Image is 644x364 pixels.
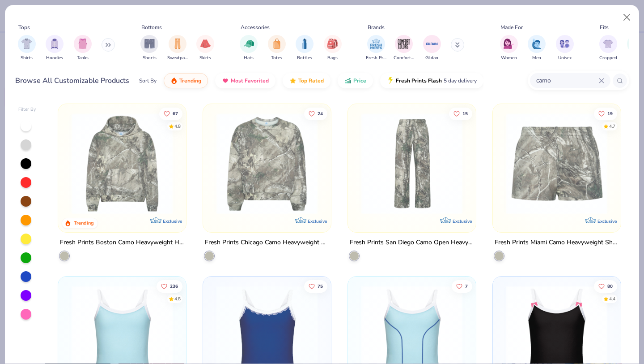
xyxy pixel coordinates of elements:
img: Skirts Image [200,39,211,49]
div: filter for Fresh Prints [366,35,386,61]
span: Fresh Prints Flash [396,77,442,84]
div: 4.7 [609,123,615,130]
button: filter button [296,35,314,61]
button: Fresh Prints Flash5 day delivery [380,73,483,88]
img: 9c95807b-3345-4e46-b071-9e519dbd8f3d [502,113,612,214]
span: Fresh Prints [366,55,386,61]
span: Bottles [297,55,312,61]
div: filter for Unisex [556,35,574,61]
button: filter button [140,35,158,61]
input: Try "T-Shirt" [535,75,599,86]
span: Price [353,77,366,84]
span: Top Rated [298,77,324,84]
img: Totes Image [272,39,282,49]
span: Most Favorited [231,77,269,84]
img: Bottles Image [300,39,309,49]
div: Fits [600,23,609,31]
span: Exclusive [163,218,182,224]
span: Hats [244,55,254,61]
span: Comfort Colors [394,55,414,61]
span: Cropped [599,55,617,61]
button: Like [157,280,183,292]
button: filter button [366,35,386,61]
span: 5 day delivery [444,76,477,86]
span: Men [532,55,541,61]
span: 80 [607,284,613,288]
button: filter button [394,35,414,61]
button: Top Rated [283,73,330,88]
img: TopRated.gif [289,77,297,84]
button: Trending [164,73,208,88]
span: Skirts [199,55,211,61]
button: filter button [167,35,188,61]
img: Tanks Image [78,39,88,49]
div: Made For [500,23,523,31]
div: Fresh Prints Miami Camo Heavyweight Shorts [495,237,619,248]
span: Women [501,55,517,61]
div: Fresh Prints Boston Camo Heavyweight Hoodie [60,237,184,248]
img: Men Image [532,39,542,49]
span: Exclusive [597,218,616,224]
div: Filter By [18,106,36,113]
button: Like [304,280,327,292]
div: filter for Hats [240,35,258,61]
span: Sweatpants [167,55,188,61]
div: filter for Cropped [599,35,617,61]
img: flash.gif [387,77,394,84]
span: 236 [170,284,178,288]
div: Accessories [241,23,270,31]
div: filter for Men [528,35,546,61]
div: Tops [18,23,30,31]
span: Totes [271,55,282,61]
button: Close [619,9,636,26]
div: Bottoms [141,23,162,31]
button: filter button [268,35,286,61]
div: filter for Bottles [296,35,314,61]
span: 67 [173,111,178,116]
button: Most Favorited [215,73,275,88]
button: filter button [46,35,64,61]
button: Price [338,73,373,88]
button: filter button [556,35,574,61]
img: Unisex Image [559,39,570,49]
div: filter for Shorts [140,35,158,61]
img: 7c13c228-decd-4195-935b-6ba5202a4a9e [322,113,432,214]
div: Browse All Customizable Products [15,75,129,86]
img: d9105e28-ed75-4fdd-addc-8b592ef863ea [212,113,322,214]
img: f02e4b88-0b20-4b85-9247-e46aadf68cfa [357,113,467,214]
span: Exclusive [308,218,327,224]
img: Sweatpants Image [173,39,182,49]
img: 28bc0d45-805b-48d6-b7de-c789025e6b70 [67,113,177,214]
img: Shorts Image [144,39,155,49]
img: Hats Image [244,39,254,49]
button: Like [160,107,183,120]
img: Shirts Image [21,39,32,49]
span: 19 [607,111,613,116]
button: Like [449,107,472,120]
button: Like [594,107,617,120]
span: 15 [462,111,468,116]
span: Shorts [143,55,157,61]
div: filter for Gildan [423,35,441,61]
img: Cropped Image [603,39,613,49]
img: Bags Image [327,39,337,49]
img: Hoodies Image [50,39,59,49]
button: filter button [324,35,342,61]
button: filter button [423,35,441,61]
div: filter for Shirts [18,35,36,61]
span: 24 [318,111,323,116]
span: Bags [327,55,338,61]
img: Comfort Colors Image [397,37,411,51]
button: filter button [599,35,617,61]
div: Fresh Prints San Diego Camo Open Heavyweight Sweatpants [350,237,474,248]
div: Brands [368,23,385,31]
div: Fresh Prints Chicago Camo Heavyweight Crewneck [205,237,329,248]
div: filter for Totes [268,35,286,61]
span: Exclusive [453,218,472,224]
div: filter for Comfort Colors [394,35,414,61]
img: trending.gif [170,77,178,84]
button: Like [452,280,472,292]
button: filter button [18,35,36,61]
span: Shirts [21,55,33,61]
div: filter for Women [500,35,518,61]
